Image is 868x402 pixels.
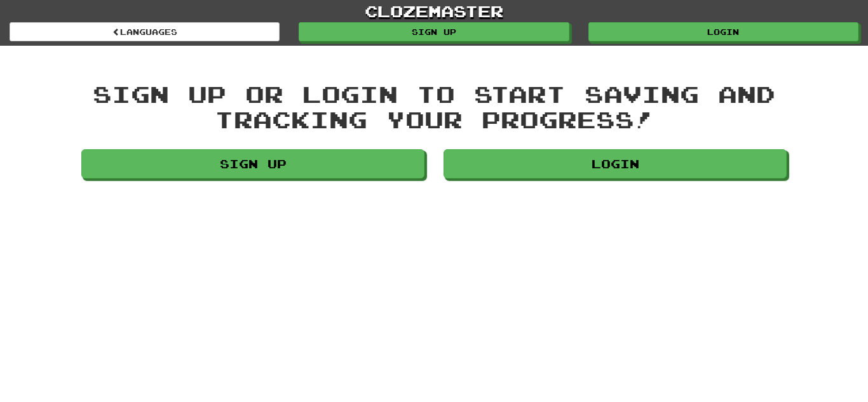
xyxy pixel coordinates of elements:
[81,149,424,178] a: Sign up
[444,149,787,178] a: Login
[588,22,858,41] a: Login
[81,81,787,131] div: Sign up or login to start saving and tracking your progress!
[10,22,280,41] a: Languages
[299,22,569,41] a: Sign up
